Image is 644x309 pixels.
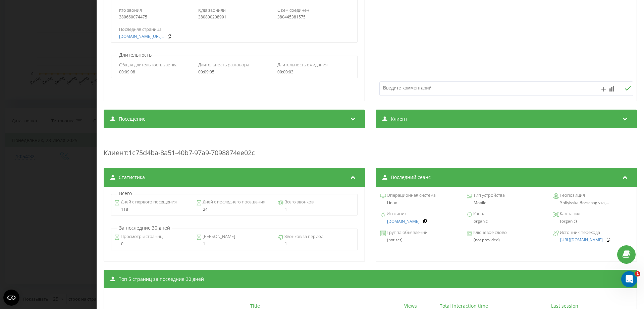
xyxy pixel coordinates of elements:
[277,15,350,19] div: 380445381575
[560,200,609,205] span: Sofiyivska Borschagivka,...
[467,219,546,224] div: organic
[202,233,235,240] span: [PERSON_NAME]
[196,242,272,246] div: 1
[119,15,191,19] div: 380660074475
[3,290,19,306] button: Open CMP widget
[198,62,249,68] span: Длительность разговора
[553,219,632,224] div: (organic)
[386,229,428,236] span: Группа объявлений
[114,207,191,212] div: 118
[117,52,153,58] p: Длительность
[119,7,142,13] span: Кто звонил
[277,62,328,68] span: Длительность ожидания
[119,174,145,181] span: Статистика
[472,229,507,236] span: Ключевое слово
[277,7,309,13] span: С кем соединен
[386,192,436,199] span: Операционная система
[117,190,133,197] p: Всего
[559,192,585,199] span: Геопозиция
[621,271,637,287] iframe: Intercom live chat
[278,207,354,212] div: 1
[198,7,226,13] span: Куда звонили
[559,229,600,236] span: Источник перехода
[559,210,580,217] span: Кампания
[380,200,459,205] div: Linux
[278,242,354,246] div: 1
[635,271,640,276] span: 1
[120,233,163,240] span: Просмотры страниц
[472,210,485,217] span: Канал
[104,148,127,157] span: Клиент
[380,238,459,242] div: (not set)
[560,238,603,242] a: [URL][DOMAIN_NAME]
[196,207,272,212] div: 24
[104,135,637,161] div: : 1c75d4ba-8a51-40b7-97a9-7098874ee02c
[391,116,408,122] span: Клиент
[283,233,323,240] span: Звонков за период
[467,200,546,205] div: Mobile
[119,116,146,122] span: Посещение
[202,199,265,205] span: Дней с последнего посещения
[472,192,505,199] span: Тип устройства
[114,242,191,246] div: 0
[120,199,177,205] span: Дней с первого посещения
[119,70,191,74] div: 00:09:08
[386,210,407,217] span: Источник
[387,219,420,224] a: [DOMAIN_NAME]
[119,34,164,39] a: [DOMAIN_NAME][URL]..
[391,174,431,181] span: Последний сеанс
[198,70,270,74] div: 00:09:05
[467,238,546,242] div: (not provided)
[283,199,314,205] span: Всего звонков
[117,225,172,231] p: За последние 30 дней
[277,70,350,74] div: 00:00:03
[119,276,204,283] span: Топ 5 страниц за последние 30 дней
[119,62,177,68] span: Общая длительность звонка
[119,26,162,32] span: Последняя страница
[198,15,270,19] div: 380800208991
